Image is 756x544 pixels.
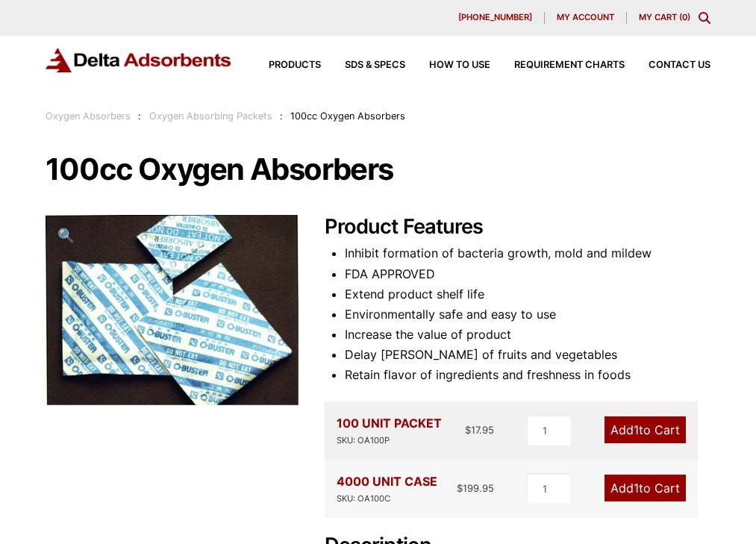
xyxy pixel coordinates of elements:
h1: 100cc Oxygen Absorbers [46,154,710,185]
span: How to Use [429,60,490,70]
li: Extend product shelf life [345,284,711,304]
span: Contact Us [649,60,710,70]
span: SDS & SPECS [345,60,405,70]
li: Retain flavor of ingredients and freshness in foods [345,365,711,385]
a: Add1to Cart [605,416,686,443]
span: 0 [682,12,687,22]
li: FDA APPROVED [345,264,711,284]
a: How to Use [405,60,490,70]
span: 1 [634,422,639,437]
a: SDS & SPECS [321,60,405,70]
div: Toggle Modal Content [699,12,710,24]
a: My account [545,12,627,24]
span: : [138,110,141,122]
span: Products [269,60,321,70]
a: Oxygen Absorbers [46,110,131,122]
a: Requirement Charts [490,60,625,70]
div: SKU: OA100P [337,434,442,448]
div: 100 UNIT PACKET [337,413,442,448]
li: Environmentally safe and easy to use [345,304,711,325]
a: View full-screen image gallery [46,215,87,256]
li: Delay [PERSON_NAME] of fruits and vegetables [345,345,711,365]
div: SKU: OA100C [337,492,437,506]
bdi: 199.95 [457,482,494,494]
img: Delta Adsorbents [46,48,232,72]
span: 100cc Oxygen Absorbers [290,110,405,122]
li: Increase the value of product [345,325,711,345]
bdi: 17.95 [465,424,494,436]
a: Add1to Cart [605,475,686,501]
span: $ [465,424,471,436]
a: My Cart (0) [639,12,690,22]
a: Contact Us [625,60,710,70]
a: Oxygen Absorbing Packets [149,110,272,122]
a: [PHONE_NUMBER] [446,12,545,24]
a: Products [245,60,321,70]
span: $ [457,482,463,494]
span: 1 [634,481,639,495]
img: 100cc Oxygen Absorbers [46,215,299,405]
h2: Product Features [325,215,710,240]
span: Requirement Charts [514,60,625,70]
li: Inhibit formation of bacteria growth, mold and mildew [345,243,711,263]
span: 🔍 [57,227,75,243]
span: My account [557,13,614,22]
span: [PHONE_NUMBER] [458,13,532,22]
span: : [280,110,283,122]
div: 4000 UNIT CASE [337,472,437,506]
